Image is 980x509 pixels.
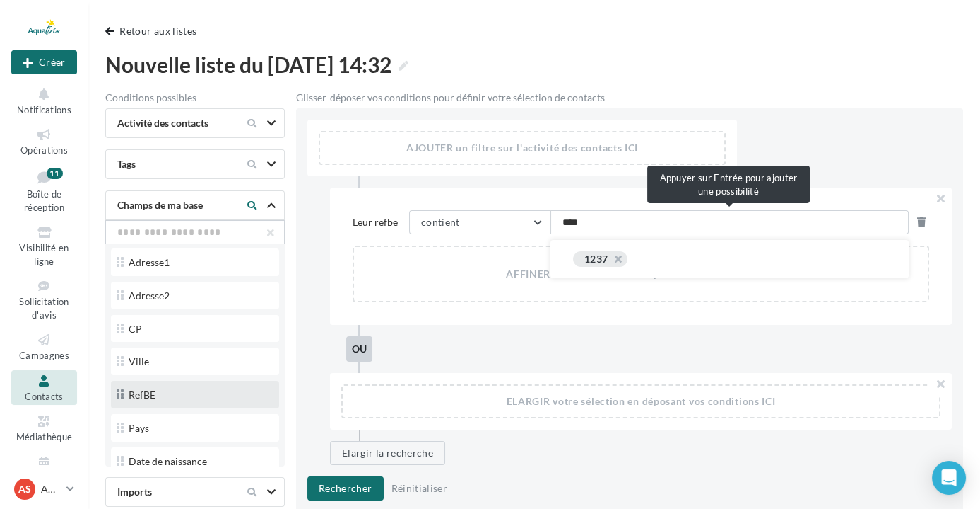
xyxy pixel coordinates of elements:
a: Calendrier [11,452,77,486]
div: Ville [129,357,149,367]
p: AQUATIRIS Siège [41,482,61,496]
div: Glisser-déposer vos conditions pour définir votre sélection de contacts [296,93,963,103]
div: Adresse2 [129,291,170,301]
button: Retour aux listes [105,23,202,40]
span: Boîte de réception [24,188,64,213]
a: Visibilité en ligne [11,222,77,270]
div: Nouvelle campagne [11,50,77,74]
button: Notifications [11,84,77,118]
div: RefBE [129,390,155,400]
div: Conditions possibles [105,93,285,103]
div: Adresse1 [129,258,170,268]
span: Médiathèque [16,431,73,442]
div: Pays [129,423,149,433]
span: Nouvelle liste du [DATE] 14:32 [105,51,408,78]
div: Champs de ma base [112,198,230,212]
button: contient [409,210,550,234]
div: 11 [47,168,63,179]
button: Créer [11,50,77,74]
button: Réinitialiser [386,480,454,497]
span: Contacts [25,391,64,402]
div: Activité des contacts [112,116,230,130]
div: 1237 [584,253,608,265]
a: Sollicitation d'avis [11,275,77,324]
span: contient [421,216,460,228]
span: Sollicitation d'avis [19,296,69,321]
div: Open Intercom Messenger [932,461,966,495]
div: CP [129,324,142,334]
span: Notifications [17,104,71,115]
a: Campagnes [11,329,77,364]
div: Tags [112,157,230,171]
div: Imports [112,485,230,499]
span: Opérations [20,144,68,156]
a: AS AQUATIRIS Siège [11,476,77,503]
span: Campagnes [19,350,69,361]
button: Rechercher [307,476,384,501]
a: Médiathèque [11,411,77,445]
span: Visibilité en ligne [19,242,69,267]
span: AS [18,482,31,496]
div: Appuyer sur Entrée pour ajouter une possibilité [647,166,810,203]
a: Opérations [11,124,77,159]
a: Boîte de réception11 [11,165,77,217]
button: Elargir la recherche [330,441,445,465]
a: Contacts [11,370,77,405]
div: ou [346,336,372,362]
div: Date de naissance [129,457,207,467]
span: Leur refbe [353,215,409,229]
